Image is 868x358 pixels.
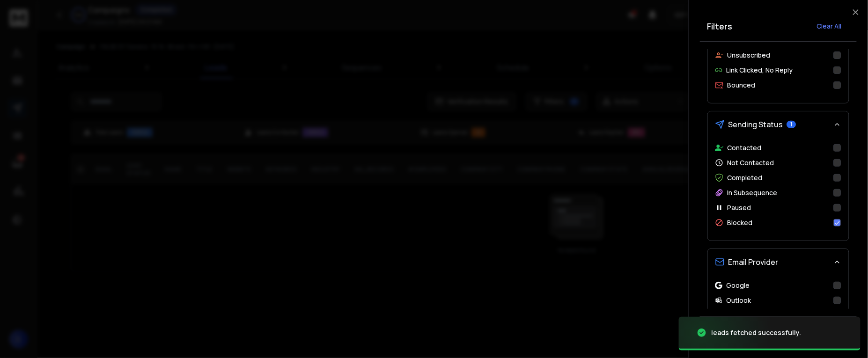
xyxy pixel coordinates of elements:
p: Bounced [728,80,756,90]
div: Email Provider [708,275,849,333]
p: Completed [728,173,763,183]
p: Google [727,281,750,290]
button: Email Provider [708,249,849,275]
p: Unsubscribed [728,51,771,60]
button: Sending Status1 [708,111,849,138]
p: In Subsequence [728,188,778,197]
h2: Filters [707,20,733,33]
p: Not Contacted [728,158,774,168]
span: Email Provider [728,256,779,268]
p: Link Clicked, No Reply [727,66,793,75]
span: Sending Status [728,119,783,130]
div: Sending Status1 [708,138,849,241]
p: Outlook [727,296,751,305]
p: Blocked [728,218,753,227]
p: Paused [728,203,751,212]
button: Clear All [809,17,849,36]
span: 1 [787,121,796,128]
p: Contacted [728,143,762,153]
